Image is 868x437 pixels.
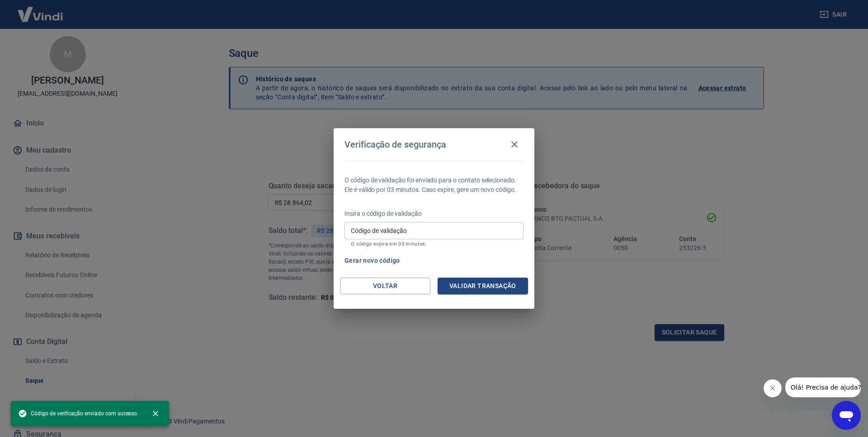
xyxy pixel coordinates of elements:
p: O código de validação foi enviado para o contato selecionado. Ele é válido por 03 minutos. Caso e... [344,176,524,195]
button: close [146,404,165,423]
iframe: Fechar mensagem [764,379,782,397]
button: Voltar [340,278,430,294]
span: Código de verificação enviado com sucesso. [18,409,138,418]
span: Olá! Precisa de ajuda? [5,6,76,14]
iframe: Mensagem da empresa [785,377,861,397]
button: Gerar novo código [341,252,404,269]
iframe: Botão para abrir a janela de mensagens [832,401,861,430]
button: Validar transação [438,278,528,294]
p: O código expira em 03 minutos. [351,241,517,247]
p: Insira o código de validação [344,209,524,218]
h4: Verificação de segurança [344,139,446,150]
